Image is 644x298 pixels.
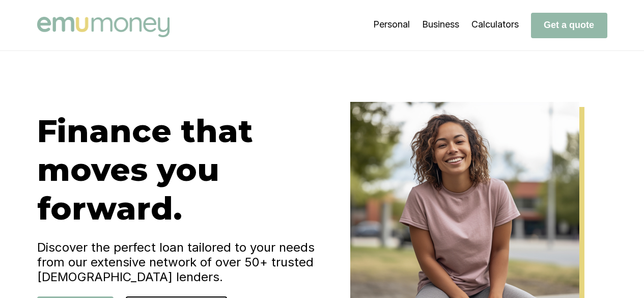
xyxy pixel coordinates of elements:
[531,13,607,38] button: Get a quote
[37,112,322,228] h1: Finance that moves you forward.
[37,240,322,284] h4: Discover the perfect loan tailored to your needs from our extensive network of over 50+ trusted [...
[531,19,607,30] a: Get a quote
[37,17,170,37] img: Emu Money logo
